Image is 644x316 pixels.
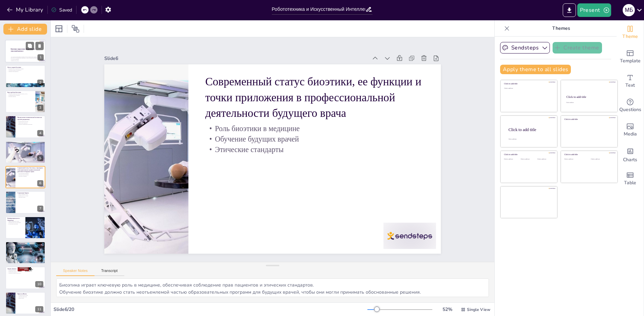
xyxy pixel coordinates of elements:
[7,146,43,148] p: Участие в принятии решений
[17,174,43,175] p: Обучение будущих врачей
[623,156,637,164] span: Charts
[5,216,45,239] div: 8
[7,91,34,93] p: Круг проблем биоэтики
[5,292,45,314] div: 11
[7,223,23,225] p: Последствия нарушения
[17,293,43,295] p: Право на Жизнь
[7,272,43,273] p: Этические нормы безопасности
[624,179,636,187] span: Table
[53,306,367,313] div: Slide 6 / 20
[5,166,45,188] div: 6
[37,231,43,237] div: 8
[11,48,35,52] strong: Биоэтика: определение, автор понятия, смысловой контекст
[205,74,424,121] p: Современный статус биоэтики, ее функции и точки приложения в профессиональной деятельности будуще...
[37,105,43,111] div: 3
[553,42,602,54] button: Create theme
[56,269,94,276] button: Speaker Notes
[7,268,43,270] p: Защита Данных
[577,3,611,17] button: Present
[509,138,551,140] div: Click to add body
[624,130,637,138] span: Media
[467,307,490,312] span: Single View
[7,247,43,248] p: Этические нормы доступа
[94,269,125,276] button: Transcript
[564,118,613,121] div: Click to add title
[7,145,43,146] p: Право на отказ
[205,123,424,134] p: Роль биоэтики в медицине
[7,68,43,69] p: Внедрение технологий меняет подходы
[37,155,43,161] div: 5
[11,56,41,60] p: Этот доклад рассматривает влияние робототехники и искусственного интеллекта на медицинские практи...
[5,115,45,138] div: 4
[537,159,553,160] div: Click to add text
[38,55,44,61] div: 1
[7,270,43,271] p: Механизмы защиты
[5,65,45,87] div: 2
[7,246,43,247] p: Защита прав пациентов
[3,24,47,35] button: Add slide
[7,94,34,96] p: Конфиденциальность данных
[617,142,644,167] div: Add charts and graphs
[7,142,43,144] p: Права Человека
[7,271,43,272] p: Шифрование данных
[504,159,519,160] div: Click to add text
[617,20,644,45] div: Change the overall theme
[205,134,424,144] p: Обучение будущих врачей
[500,42,550,54] button: Sendsteps
[566,95,611,99] div: Click to add title
[272,4,365,14] input: Insert title
[5,267,45,289] div: 10
[37,256,43,262] div: 9
[7,217,23,221] p: Конфиденциальность Пациентов
[564,159,586,160] div: Click to add text
[17,296,43,297] p: Этические дискуссии
[17,173,43,174] p: Роль биоэтики в медицине
[17,123,43,124] p: Защита прав пациентов
[7,245,43,246] p: Уполномоченные лица
[623,3,635,17] button: М Б
[35,306,43,312] div: 11
[619,106,641,113] span: Questions
[623,4,635,16] div: М Б
[591,159,612,160] div: Click to add text
[620,57,641,65] span: Template
[17,192,43,194] p: Социальная Защита
[7,222,23,223] p: Законодательное регулирование
[5,241,45,264] div: 9
[17,121,43,123] p: Возникновение биоэтики
[35,281,43,287] div: 10
[37,206,43,212] div: 7
[563,3,576,17] button: Export to PowerPoint
[521,159,536,160] div: Click to add text
[5,4,46,15] button: My Library
[566,102,611,103] div: Click to add text
[17,295,43,296] p: Фундаментальное право
[53,23,64,34] div: Layout
[17,297,43,299] p: Защита жизни
[5,40,46,63] div: 1
[205,144,424,155] p: Этические стандарты
[439,306,455,313] div: 52 %
[17,167,43,173] p: Современный статус биоэтики, ее функции и точки приложения в профессиональной деятельности будуще...
[617,167,644,191] div: Add a table
[504,88,553,89] div: Click to add text
[7,69,43,71] p: Этические нормы и безопасность
[56,278,489,297] textarea: Биоэтика играет ключевую роль в медицине, обеспечивая соблюдение прав пациентов и этических станд...
[71,25,80,33] span: Position
[17,124,43,125] p: Безопасное применение технологий
[37,80,43,86] div: 2
[5,141,45,163] div: 5
[26,42,34,50] button: Duplicate Slide
[625,82,635,89] span: Text
[512,20,610,37] p: Themes
[504,153,553,156] div: Click to add title
[104,55,368,62] div: Slide 6
[509,127,552,132] div: Click to add title
[37,130,43,136] div: 4
[5,90,45,113] div: 3
[11,60,41,61] p: Generated with [URL]
[7,144,43,145] p: Информированное согласие
[500,65,571,74] button: Apply theme to all slides
[51,7,72,13] div: Saved
[617,93,644,118] div: Get real-time input from your audience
